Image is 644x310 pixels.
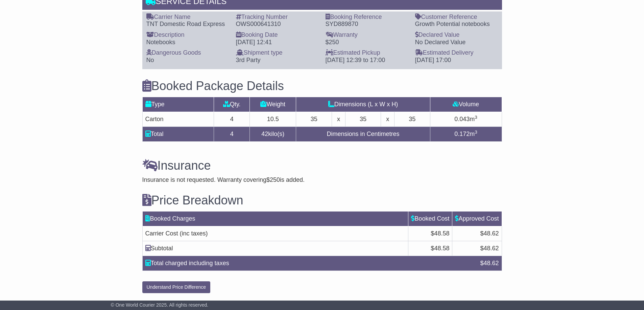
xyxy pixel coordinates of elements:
td: Dimensions in Centimetres [296,127,430,142]
div: [DATE] 17:00 [415,57,498,64]
div: Booking Reference [326,13,408,21]
span: 48.58 [434,245,449,252]
td: Weight [250,97,296,112]
button: Understand Price Difference [142,281,211,293]
td: 35 [394,112,430,127]
td: Qty. [214,97,250,112]
div: Carrier Name [146,13,229,21]
td: 4 [214,127,250,142]
td: $ [452,241,502,256]
td: Approved Cost [452,211,502,226]
div: Growth Potential notebooks [415,21,498,28]
span: 0.043 [454,116,470,122]
span: $48.58 [431,230,449,237]
h3: Insurance [142,159,502,172]
td: Booked Cost [408,211,452,226]
td: Total [142,127,214,142]
div: Declared Value [415,31,498,39]
div: Total charged including taxes [142,259,477,268]
div: OWS000641310 [236,21,319,28]
div: Dangerous Goods [146,49,229,57]
div: Estimated Pickup [326,49,408,57]
div: Warranty [326,31,408,39]
sup: 3 [475,115,477,120]
td: m [430,127,502,142]
div: Shipment type [236,49,319,57]
h3: Booked Package Details [142,79,502,93]
td: kilo(s) [250,127,296,142]
td: Subtotal [142,241,408,256]
div: $ [477,259,502,268]
h3: Price Breakdown [142,194,502,207]
sup: 3 [475,130,477,135]
span: $48.62 [480,230,499,237]
span: $250 [266,176,280,183]
div: Description [146,31,229,39]
span: 42 [261,131,268,137]
td: Booked Charges [142,211,408,226]
div: [DATE] 12:39 to 17:00 [326,57,408,64]
span: 0.172 [454,131,470,137]
td: 35 [296,112,332,127]
span: © One World Courier 2025. All rights reserved. [111,302,209,308]
td: 35 [345,112,381,127]
div: Estimated Delivery [415,49,498,57]
div: $250 [326,39,408,46]
div: TNT Domestic Road Express [146,21,229,28]
div: No Declared Value [415,39,498,46]
td: Volume [430,97,502,112]
span: Carrier Cost [145,230,178,237]
td: 10.5 [250,112,296,127]
td: Dimensions (L x W x H) [296,97,430,112]
td: $ [408,241,452,256]
div: Notebooks [146,39,229,46]
td: 4 [214,112,250,127]
div: Booking Date [236,31,319,39]
div: Customer Reference [415,13,498,21]
span: 3rd Party [236,57,261,63]
span: No [146,57,154,63]
td: Type [142,97,214,112]
div: Insurance is not requested. Warranty covering is added. [142,176,502,184]
span: (inc taxes) [180,230,208,237]
td: x [381,112,394,127]
td: m [430,112,502,127]
div: [DATE] 12:41 [236,39,319,46]
span: 48.62 [483,260,499,266]
div: SYD889870 [326,21,408,28]
td: Carton [142,112,214,127]
td: x [332,112,345,127]
span: 48.62 [483,245,499,252]
div: Tracking Number [236,13,319,21]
